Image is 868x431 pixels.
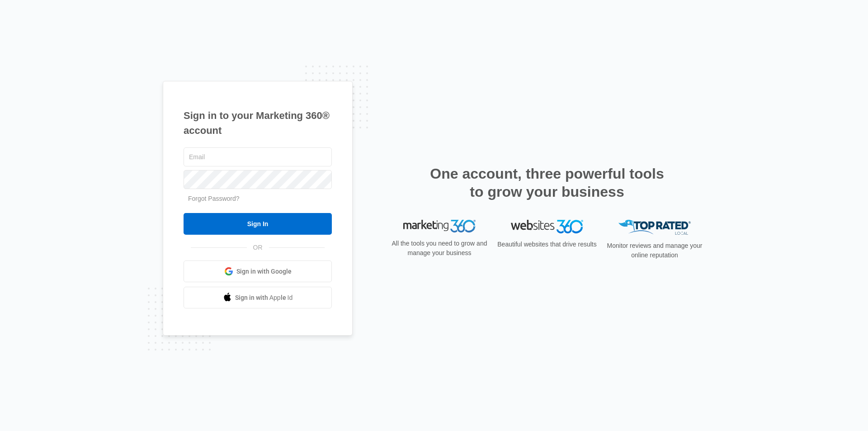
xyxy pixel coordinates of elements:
[511,220,583,233] img: Websites 360
[184,287,332,308] a: Sign in with Apple Id
[247,243,269,252] span: OR
[403,220,476,232] img: Marketing 360
[184,108,332,138] h1: Sign in to your Marketing 360® account
[184,147,332,166] input: Email
[389,239,490,258] p: All the tools you need to grow and manage your business
[236,267,292,276] span: Sign in with Google
[184,260,332,282] a: Sign in with Google
[427,165,667,201] h2: One account, three powerful tools to grow your business
[604,241,705,260] p: Monitor reviews and manage your online reputation
[618,220,691,235] img: Top Rated Local
[184,213,332,235] input: Sign In
[496,240,598,249] p: Beautiful websites that drive results
[235,293,293,303] span: Sign in with Apple Id
[188,195,240,202] a: Forgot Password?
